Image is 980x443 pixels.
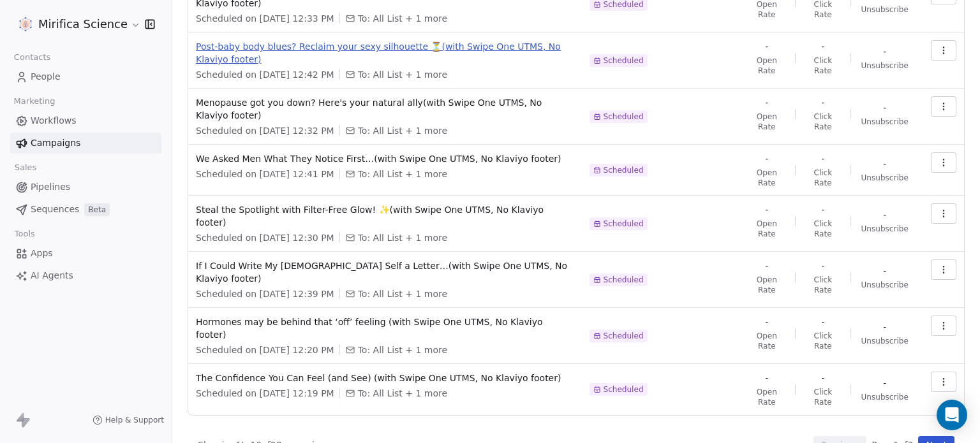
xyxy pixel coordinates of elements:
span: Scheduled on [DATE] 12:20 PM [196,344,334,356]
span: Pipelines [31,180,70,194]
span: - [765,40,768,53]
span: Sales [9,158,42,177]
span: Scheduled [604,55,644,66]
span: To: All List + 1 more [358,344,447,356]
span: To: All List + 1 more [358,387,447,400]
span: Click Rate [806,331,840,351]
span: To: All List + 1 more [358,68,447,81]
span: - [821,316,824,328]
span: Scheduled [604,331,644,341]
span: Open Rate [749,168,785,188]
span: If I Could Write My [DEMOGRAPHIC_DATA] Self a Letter…(with Swipe One UTMS, No Klaviyo footer) [196,259,574,285]
span: - [765,203,768,216]
img: MIRIFICA%20science_logo_icon-big.png [18,17,33,32]
span: Click Rate [806,112,840,132]
a: People [10,66,161,87]
span: Open Rate [749,219,785,239]
span: Open Rate [749,331,785,351]
span: Click Rate [806,219,840,239]
span: Steal the Spotlight with Filter-Free Glow! ✨(with Swipe One UTMS, No Klaviyo footer) [196,203,574,229]
span: Scheduled on [DATE] 12:32 PM [196,124,334,137]
span: Click Rate [806,387,840,407]
span: We Asked Men What They Notice First…(with Swipe One UTMS, No Klaviyo footer) [196,152,574,165]
span: Campaigns [31,136,80,150]
span: - [883,265,886,277]
span: Scheduled [604,165,644,175]
span: - [765,96,768,109]
span: - [821,372,824,384]
span: Beta [84,203,110,216]
span: Marketing [8,92,61,111]
a: Apps [10,243,161,264]
span: AI Agents [31,269,73,282]
a: SequencesBeta [10,199,161,220]
span: - [883,45,886,58]
span: Scheduled [604,219,644,229]
span: - [821,152,824,165]
span: Scheduled on [DATE] 12:41 PM [196,168,334,180]
span: - [765,372,768,384]
span: Scheduled [604,275,644,285]
span: - [765,316,768,328]
span: - [821,96,824,109]
span: Click Rate [806,275,840,295]
span: - [821,203,824,216]
span: Scheduled [604,112,644,122]
span: Unsubscribe [861,61,909,71]
span: Apps [31,247,53,260]
span: Unsubscribe [861,336,909,346]
span: - [883,101,886,114]
a: Workflows [10,110,161,131]
span: Workflows [31,114,77,127]
span: Scheduled on [DATE] 12:39 PM [196,287,334,300]
span: - [765,152,768,165]
span: Scheduled on [DATE] 12:30 PM [196,231,334,244]
span: Menopause got you down? Here's your natural ally(with Swipe One UTMS, No Klaviyo footer) [196,96,574,122]
span: Unsubscribe [861,117,909,127]
span: Unsubscribe [861,280,909,290]
span: Post-baby body blues? Reclaim your sexy silhouette ⏳(with Swipe One UTMS, No Klaviyo footer) [196,40,574,66]
span: To: All List + 1 more [358,168,447,180]
span: Scheduled on [DATE] 12:19 PM [196,387,334,400]
span: Unsubscribe [861,392,909,402]
span: Unsubscribe [861,4,909,15]
span: Hormones may be behind that ‘off’ feeling (with Swipe One UTMS, No Klaviyo footer) [196,316,574,341]
span: To: All List + 1 more [358,124,447,137]
span: Scheduled on [DATE] 12:42 PM [196,68,334,81]
span: Open Rate [749,112,785,132]
div: Open Intercom Messenger [937,400,967,430]
span: Scheduled on [DATE] 12:33 PM [196,12,334,25]
span: Scheduled [604,384,644,395]
span: People [31,70,61,84]
span: The Confidence You Can Feel (and See) (with Swipe One UTMS, No Klaviyo footer) [196,372,574,384]
span: - [765,259,768,272]
span: Contacts [8,48,56,67]
a: Pipelines [10,177,161,198]
span: To: All List + 1 more [358,12,447,25]
span: Sequences [31,203,79,216]
span: Unsubscribe [861,224,909,234]
span: Open Rate [749,387,785,407]
span: Help & Support [105,415,164,425]
span: Open Rate [749,55,785,76]
span: - [821,40,824,53]
span: - [883,321,886,333]
span: - [883,208,886,221]
span: Unsubscribe [861,173,909,183]
span: Click Rate [806,55,840,76]
span: Click Rate [806,168,840,188]
span: Open Rate [749,275,785,295]
a: AI Agents [10,265,161,286]
span: To: All List + 1 more [358,231,447,244]
span: Mirifica Science [38,16,128,33]
span: - [883,377,886,389]
button: Mirifica Science [15,13,136,35]
a: Campaigns [10,133,161,154]
span: To: All List + 1 more [358,287,447,300]
a: Help & Support [93,415,164,425]
span: Tools [9,224,40,243]
span: - [821,259,824,272]
span: - [883,157,886,170]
